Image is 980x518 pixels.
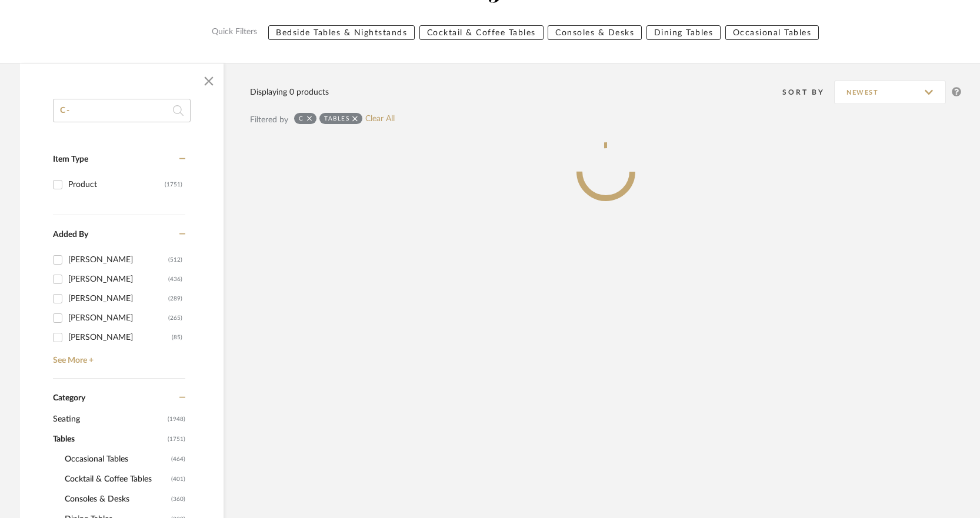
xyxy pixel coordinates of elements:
[53,429,165,449] span: Tables
[548,25,642,40] button: Consoles & Desks
[324,115,349,122] div: Tables
[782,86,834,98] div: Sort By
[53,409,165,429] span: Seating
[65,449,168,469] span: Occasional Tables
[53,155,88,163] span: Item Type
[68,289,168,308] div: [PERSON_NAME]
[65,469,168,489] span: Cocktail & Coffee Tables
[168,250,182,269] div: (512)
[68,250,168,269] div: [PERSON_NAME]
[53,230,88,239] span: Added By
[168,270,182,289] div: (436)
[68,328,172,347] div: [PERSON_NAME]
[172,328,182,347] div: (85)
[268,25,415,40] button: Bedside Tables & Nightstands
[168,410,185,429] span: (1948)
[365,114,395,124] a: Clear All
[168,309,182,327] div: (265)
[68,270,168,289] div: [PERSON_NAME]
[171,470,185,489] span: (401)
[53,393,85,403] span: Category
[68,175,165,194] div: Product
[171,490,185,509] span: (360)
[168,430,185,449] span: (1751)
[197,69,221,93] button: Close
[646,25,721,40] button: Dining Tables
[168,289,182,308] div: (289)
[725,25,819,40] button: Occasional Tables
[65,489,168,509] span: Consoles & Desks
[250,86,329,99] div: Displaying 0 products
[68,309,168,327] div: [PERSON_NAME]
[53,99,191,122] input: Search within 0 results
[50,347,185,366] a: See More +
[419,25,544,40] button: Cocktail & Coffee Tables
[205,25,264,40] label: Quick Filters
[171,450,185,469] span: (464)
[250,113,288,126] div: Filtered by
[299,115,304,122] div: C
[165,175,182,194] div: (1751)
